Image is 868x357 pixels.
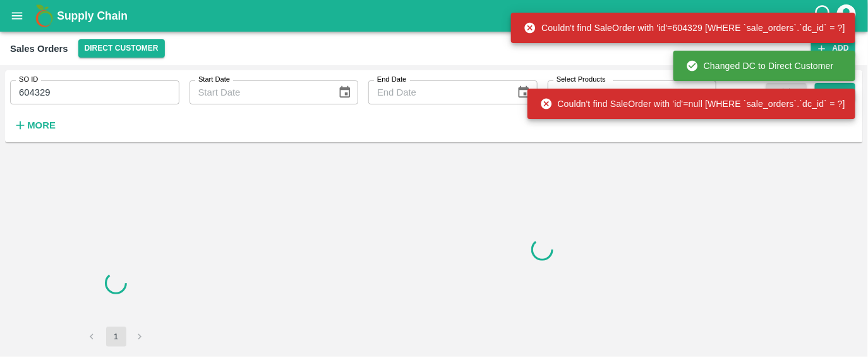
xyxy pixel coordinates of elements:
a: Supply Chain [57,7,813,25]
div: customer-support [813,4,835,27]
img: logo [32,3,57,28]
nav: pagination navigation [80,327,152,347]
button: open drawer [3,1,32,30]
input: Start Date [190,80,328,104]
label: End Date [377,75,406,85]
input: End Date [368,80,507,104]
label: Select Products [557,75,606,85]
button: Choose date [333,80,357,104]
button: Choose date [512,80,536,104]
div: Sales Orders [10,41,68,57]
input: Enter SO ID [10,80,179,104]
div: Changed DC to Direct Customer [686,54,834,77]
label: SO ID [19,75,38,85]
button: More [10,115,59,136]
b: Supply Chain [57,9,128,22]
div: account of current user [835,3,858,29]
button: Select DC [78,39,165,58]
div: Couldn't find SaleOrder with 'id'=604329 [WHERE `sale_orders`.`dc_id` = ?] [524,16,845,39]
div: Couldn't find SaleOrder with 'id'=null [WHERE `sale_orders`.`dc_id` = ?] [540,92,845,115]
label: Start Date [198,75,230,85]
button: page 1 [106,327,126,347]
strong: More [27,120,56,130]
